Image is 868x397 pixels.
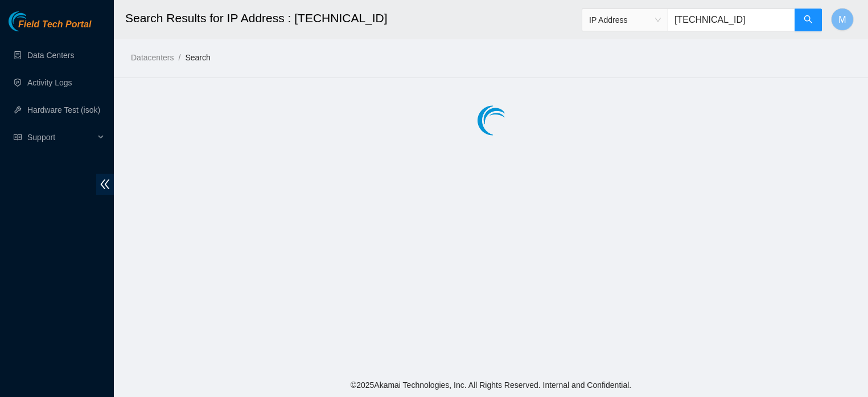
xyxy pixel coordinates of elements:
[668,9,795,31] input: Enter text here...
[838,13,846,27] span: M
[14,133,22,141] span: read
[831,8,854,31] button: M
[178,53,180,62] span: /
[27,105,100,114] a: Hardware Test (isok)
[18,19,91,30] span: Field Tech Portal
[804,15,813,26] span: search
[96,174,114,195] span: double-left
[27,126,94,149] span: Support
[114,373,868,397] footer: © 2025 Akamai Technologies, Inc. All Rights Reserved. Internal and Confidential.
[9,21,91,35] a: Akamai TechnologiesField Tech Portal
[27,78,72,87] a: Activity Logs
[589,11,661,28] span: IP Address
[27,51,74,60] a: Data Centers
[795,9,822,31] button: search
[9,11,57,31] img: Akamai Technologies
[185,53,210,62] a: Search
[131,53,174,62] a: Datacenters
